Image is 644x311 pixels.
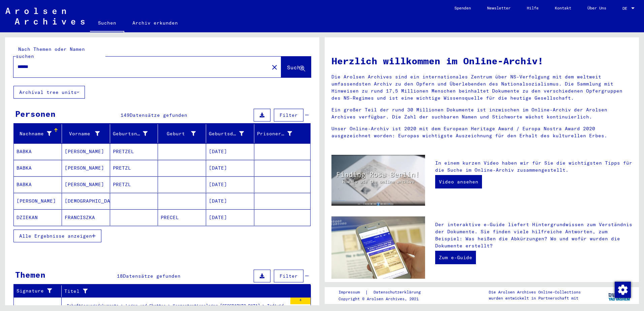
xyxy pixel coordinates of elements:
[280,112,298,118] span: Filter
[206,193,254,209] mat-cell: [DATE]
[15,269,45,281] div: Themen
[14,209,62,226] mat-cell: DZIEKAN
[62,176,110,193] mat-cell: [PERSON_NAME]
[161,130,196,137] div: Geburt‏
[339,296,429,302] p: Copyright © Arolsen Archives, 2021
[17,130,52,137] div: Nachname
[62,209,110,226] mat-cell: FRANCISZKA
[489,289,581,295] p: Die Arolsen Archives Online-Collections
[435,221,632,249] p: Der interaktive e-Guide liefert Hintergrundwissen zum Verständnis der Dokumente. Sie finden viele...
[17,286,61,297] div: Signature
[14,143,62,160] mat-cell: BABKA
[62,193,110,209] mat-cell: [DEMOGRAPHIC_DATA]
[339,289,429,296] div: |
[110,124,158,143] mat-header-cell: Geburtsname
[331,125,632,139] p: Unser Online-Archiv ist 2020 mit dem European Heritage Award / Europa Nostra Award 2020 ausgezeic...
[113,128,158,139] div: Geburtsname
[64,288,294,295] div: Titel
[257,130,292,137] div: Prisoner #
[161,128,206,139] div: Geburt‏
[121,112,130,118] span: 149
[270,63,279,71] mat-icon: close
[331,216,425,279] img: eguide.jpg
[435,175,482,188] a: Video ansehen
[206,209,254,226] mat-cell: [DATE]
[65,128,110,139] div: Vorname
[254,124,310,143] mat-header-cell: Prisoner #
[158,209,206,226] mat-cell: PRECEL
[130,112,187,118] span: Datensätze gefunden
[331,155,425,206] img: video.jpg
[331,73,632,102] p: Die Arolsen Archives sind ein internationales Zentrum über NS-Verfolgung mit dem weltweit umfasse...
[615,282,631,298] img: Zustimmung ändern
[110,143,158,160] mat-cell: PRETZEL
[65,130,100,137] div: Vorname
[274,270,303,282] button: Filter
[113,130,148,137] div: Geburtsname
[290,298,311,304] div: 4
[124,15,186,31] a: Archiv erkunden
[209,128,254,139] div: Geburtsdatum
[64,286,302,297] div: Titel
[117,273,123,279] span: 18
[62,160,110,176] mat-cell: [PERSON_NAME]
[280,273,298,279] span: Filter
[110,160,158,176] mat-cell: PRETZL
[368,289,429,296] a: Datenschutzerklärung
[14,193,62,209] mat-cell: [PERSON_NAME]
[206,160,254,176] mat-cell: [DATE]
[110,176,158,193] mat-cell: PRETZL
[209,130,244,137] div: Geburtsdatum
[17,287,53,295] div: Signature
[206,176,254,193] mat-cell: [DATE]
[16,46,85,59] mat-label: Nach Themen oder Namen suchen
[14,124,62,143] mat-header-cell: Nachname
[268,60,281,74] button: Clear
[14,160,62,176] mat-cell: BABKA
[489,295,581,301] p: wurden entwickelt in Partnerschaft mit
[15,108,56,120] div: Personen
[158,124,206,143] mat-header-cell: Geburt‏
[14,176,62,193] mat-cell: BABKA
[331,54,632,68] h1: Herzlich willkommen im Online-Archiv!
[281,57,311,77] button: Suche
[62,124,110,143] mat-header-cell: Vorname
[435,251,476,264] a: Zum e-Guide
[13,230,101,242] button: Alle Ergebnisse anzeigen
[123,273,181,279] span: Datensätze gefunden
[13,86,85,99] button: Archival tree units
[287,64,304,71] span: Suche
[331,106,632,120] p: Ein großer Teil der rund 30 Millionen Dokumente ist inzwischen im Online-Archiv der Arolsen Archi...
[435,160,632,174] p: In einem kurzen Video haben wir für Sie die wichtigsten Tipps für die Suche im Online-Archiv zusa...
[274,109,303,122] button: Filter
[339,289,365,296] a: Impressum
[622,6,630,11] span: DE
[206,143,254,160] mat-cell: [DATE]
[17,128,62,139] div: Nachname
[19,233,92,239] span: Alle Ergebnisse anzeigen
[90,15,124,32] a: Suchen
[614,281,631,298] div: Zustimmung ändern
[62,143,110,160] mat-cell: [PERSON_NAME]
[257,128,302,139] div: Prisoner #
[206,124,254,143] mat-header-cell: Geburtsdatum
[607,287,632,304] img: yv_logo.png
[5,8,85,25] img: Arolsen_neg.svg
